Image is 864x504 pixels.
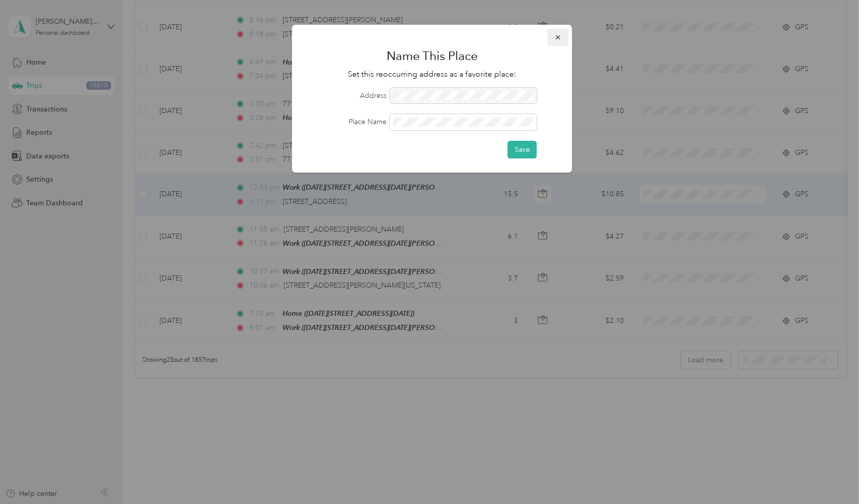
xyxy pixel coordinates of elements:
iframe: Everlance-gr Chat Button Frame [807,447,864,504]
label: Address [306,90,387,101]
label: Place Name [306,117,387,127]
h1: Name This Place [306,44,558,68]
p: Set this reoccurring address as a favorite place: [306,68,558,81]
button: Save [508,141,537,158]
